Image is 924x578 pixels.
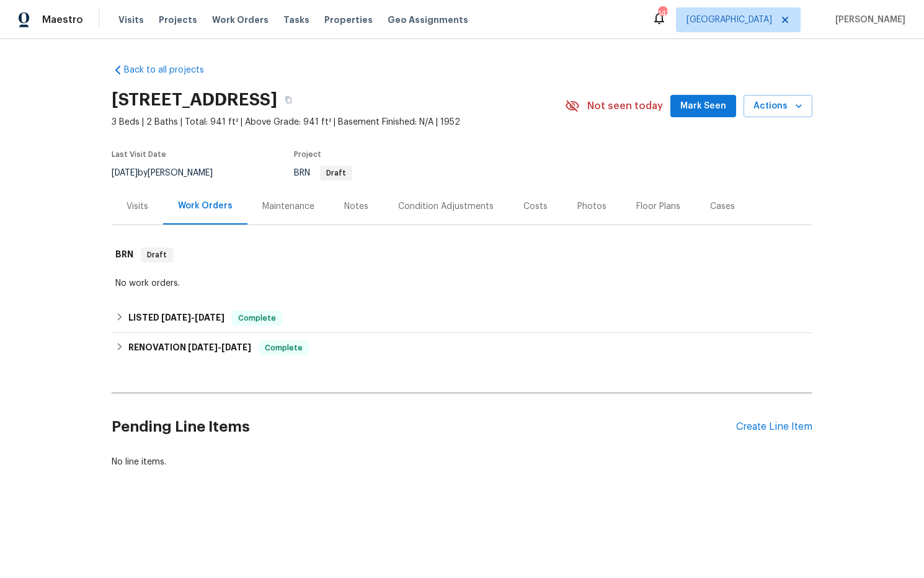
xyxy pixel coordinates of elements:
h6: LISTED [128,311,224,326]
span: BRN [294,169,352,177]
span: Projects [159,14,197,26]
div: LISTED [DATE]-[DATE]Complete [112,303,812,333]
a: Back to all projects [112,64,231,76]
span: [DATE] [188,343,218,352]
span: Visits [118,14,144,26]
span: [PERSON_NAME] [830,14,905,26]
h2: Pending Line Items [112,398,736,456]
span: [DATE] [195,313,224,322]
span: [DATE] [112,169,138,177]
h6: BRN [115,247,133,262]
span: Properties [324,14,373,26]
div: Notes [344,200,368,213]
span: Draft [321,169,351,177]
h2: [STREET_ADDRESS] [112,94,277,106]
div: Photos [577,200,606,213]
span: Geo Assignments [388,14,468,26]
span: [DATE] [161,313,191,322]
div: Work Orders [178,200,233,212]
span: Work Orders [212,14,269,26]
div: Condition Adjustments [398,200,494,213]
div: 147 [658,7,667,20]
span: Mark Seen [680,99,726,114]
h6: RENOVATION [128,340,251,355]
div: Visits [127,200,148,213]
span: [GEOGRAPHIC_DATA] [686,14,772,26]
span: - [188,343,251,352]
div: BRN Draft [112,235,812,275]
span: [DATE] [221,343,251,352]
div: No line items. [112,456,812,468]
span: Project [294,151,321,158]
button: Mark Seen [670,95,736,118]
span: Maestro [42,14,83,26]
div: Maintenance [262,200,314,213]
button: Actions [744,95,812,118]
span: Draft [142,249,172,261]
div: Floor Plans [636,200,680,213]
span: Tasks [283,16,309,24]
span: Not seen today [587,100,663,112]
div: Create Line Item [736,421,812,433]
div: Cases [710,200,735,213]
span: - [161,313,224,322]
span: Complete [233,312,281,324]
div: Costs [523,200,548,213]
div: No work orders. [115,277,809,290]
span: 3 Beds | 2 Baths | Total: 941 ft² | Above Grade: 941 ft² | Basement Finished: N/A | 1952 [112,116,565,128]
div: RENOVATION [DATE]-[DATE]Complete [112,333,812,363]
span: Actions [753,99,802,114]
div: by [PERSON_NAME] [112,166,228,180]
span: Last Visit Date [112,151,166,158]
span: Complete [260,342,308,354]
button: Copy Address [277,89,300,111]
